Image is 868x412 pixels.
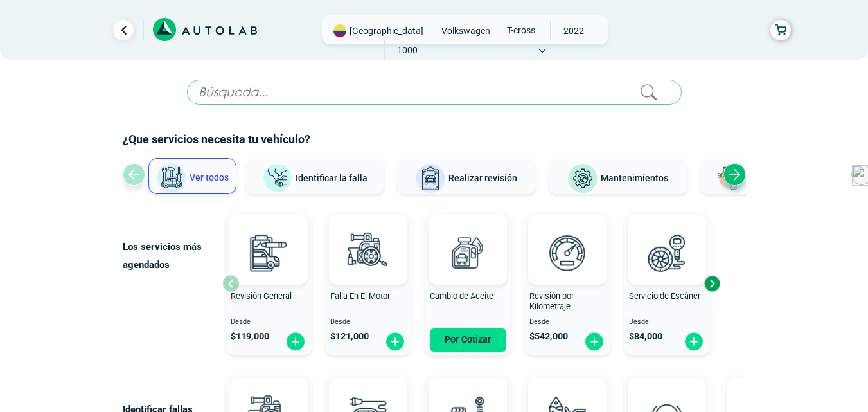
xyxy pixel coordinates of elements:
[226,212,312,355] button: Revisión General Desde $119,000
[187,80,682,105] input: Búsqueda...
[684,332,704,352] img: fi_plus-circle2.svg
[340,224,396,281] img: diagnostic_engine-v3.svg
[497,21,543,39] span: T-CROSS
[350,24,423,37] span: [GEOGRAPHIC_DATA]
[240,224,297,281] img: revision_general-v3.svg
[629,331,662,342] span: $ 84,000
[529,331,568,342] span: $ 542,000
[629,291,700,301] span: Servicio de Escáner
[148,158,236,194] button: Ver todos
[325,212,412,355] button: Falla En El Motor Desde $121,000
[549,158,687,194] button: Mantenimientos
[524,212,611,355] button: Revisión por Kilometraje Desde $542,000
[430,291,493,301] span: Cambio de Aceite
[245,158,384,194] button: Identificar la falla
[624,212,711,355] button: Servicio de Escáner Desde $84,000
[448,218,487,256] img: AD0BCuuxAAAAAElFTkSuQmCC
[430,328,506,352] button: Por Cotizar
[113,20,134,40] a: Ir al paso anterior
[123,131,746,148] h2: ¿Que servicios necesita tu vehículo?
[333,24,346,37] img: Flag of COLOMBIA
[639,224,695,281] img: escaner-v3.svg
[441,21,490,40] span: VOLKSWAGEN
[262,163,293,193] img: Identificar la falla
[448,173,517,183] span: Realizar revisión
[551,21,596,40] span: 2022
[425,212,511,355] button: Cambio de Aceite Por Cotizar
[156,163,187,193] img: Ver todos
[601,173,668,183] span: Mantenimientos
[714,163,745,194] img: Latonería y Pintura
[439,224,496,281] img: cambio_de_aceite-v3.svg
[296,172,368,183] span: Identificar la falla
[397,158,536,194] button: Realizar revisión
[539,224,596,281] img: revision_por_kilometraje-v3.svg
[330,331,369,342] span: $ 121,000
[584,332,605,352] img: fi_plus-circle2.svg
[231,331,269,342] span: $ 119,000
[415,163,446,194] img: Realizar revisión
[548,218,587,256] img: AD0BCuuxAAAAAElFTkSuQmCC
[529,318,606,327] span: Desde
[629,318,705,327] span: Desde
[349,218,387,256] img: AD0BCuuxAAAAAElFTkSuQmCC
[231,291,292,301] span: Revisión General
[529,291,574,312] span: Revisión por Kilometraje
[567,163,598,194] img: Mantenimientos
[330,318,407,327] span: Desde
[648,218,686,256] img: AD0BCuuxAAAAAElFTkSuQmCC
[190,172,229,183] span: Ver todos
[385,332,405,352] img: fi_plus-circle2.svg
[231,318,307,327] span: Desde
[249,218,288,256] img: AD0BCuuxAAAAAElFTkSuQmCC
[330,291,390,301] span: Falla En El Motor
[385,40,430,60] span: 1000
[285,332,306,352] img: fi_plus-circle2.svg
[723,163,746,186] div: Next slide
[123,238,222,274] p: Los servicios más agendados
[702,274,722,293] div: Next slide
